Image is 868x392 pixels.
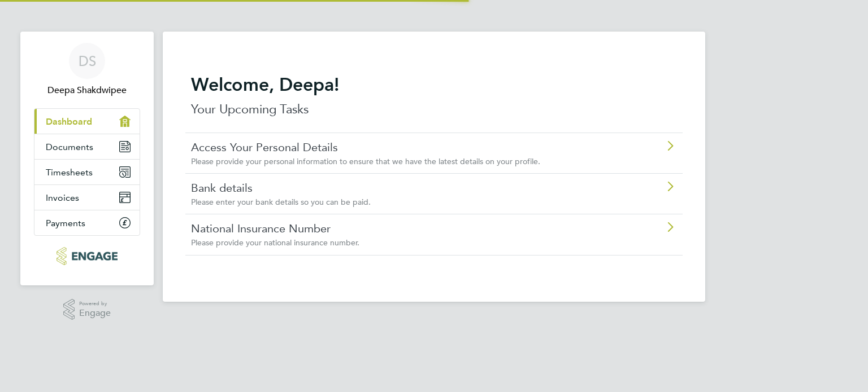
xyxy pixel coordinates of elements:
a: Go to home page [34,247,140,265]
span: Powered by [79,299,111,309]
a: Dashboard [34,109,140,134]
span: Engage [79,309,111,318]
img: xede-logo-retina.png [57,247,117,265]
a: Access Your Personal Details [191,140,613,155]
a: Timesheets [34,160,140,184]
a: Documents [34,134,140,159]
a: Powered byEngage [63,299,111,320]
span: Deepa Shakdwipee [34,83,140,97]
span: Please provide your national insurance number. [191,237,359,248]
span: Documents [46,142,93,152]
nav: Main navigation [20,32,154,285]
a: DSDeepa Shakdwipee [34,43,140,97]
a: Invoices [34,185,140,210]
a: National Insurance Number [191,221,613,236]
h2: Welcome, Deepa! [191,73,677,96]
span: Payments [46,218,85,228]
span: Please enter your bank details so you can be paid. [191,197,371,207]
span: DS [79,54,96,68]
a: Bank details [191,180,613,195]
a: Payments [34,210,140,235]
p: Your Upcoming Tasks [191,100,677,118]
span: Dashboard [46,116,92,127]
span: Timesheets [46,167,93,178]
span: Please provide your personal information to ensure that we have the latest details on your profile. [191,156,540,166]
span: Invoices [46,192,79,203]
